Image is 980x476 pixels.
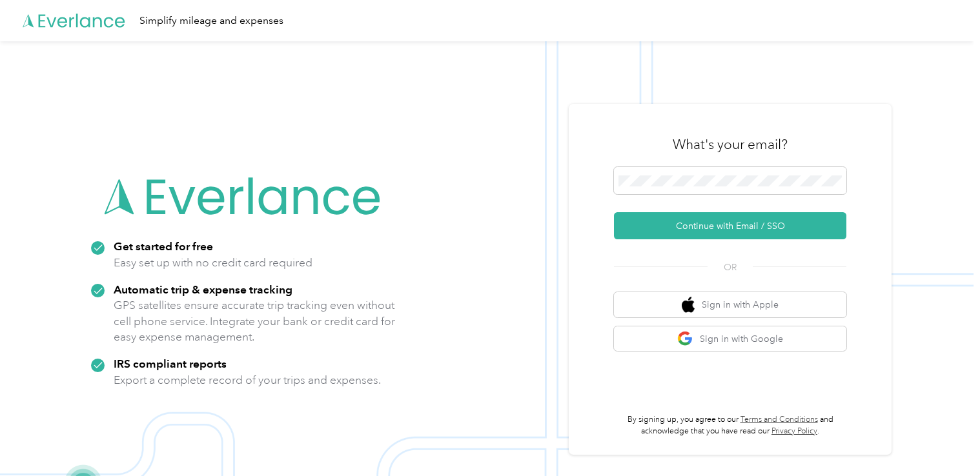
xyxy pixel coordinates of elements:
strong: Automatic trip & expense tracking [114,283,292,296]
strong: IRS compliant reports [114,357,227,370]
img: google logo [677,331,693,347]
div: Simplify mileage and expenses [139,13,283,29]
strong: Get started for free [114,239,213,253]
p: Easy set up with no credit card required [114,255,312,271]
p: By signing up, you agree to our and acknowledge that you have read our . [614,414,846,437]
span: OR [708,261,753,274]
img: apple logo [682,297,695,313]
p: Export a complete record of your trips and expenses. [114,372,381,388]
button: Continue with Email / SSO [614,212,846,239]
p: GPS satellites ensure accurate trip tracking even without cell phone service. Integrate your bank... [114,297,396,345]
h3: What's your email? [673,135,788,154]
a: Privacy Policy [771,426,817,436]
button: apple logoSign in with Apple [614,292,846,317]
a: Terms and Conditions [740,415,818,424]
button: google logoSign in with Google [614,326,846,352]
